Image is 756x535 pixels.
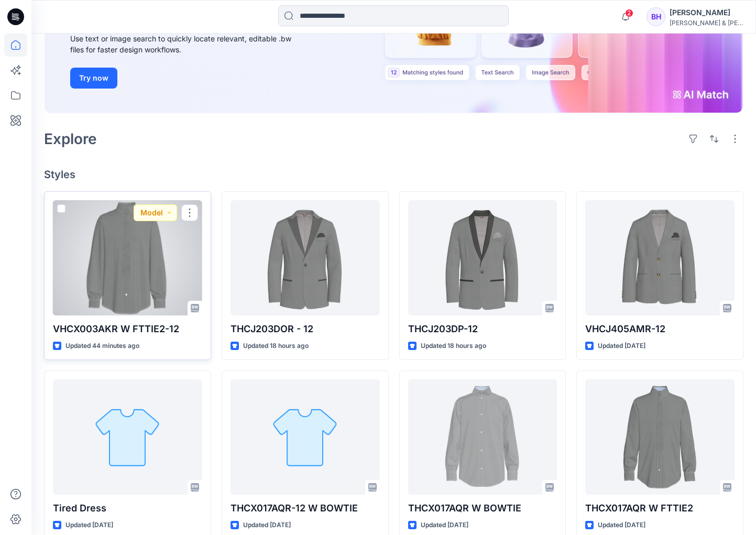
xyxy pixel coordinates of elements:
[231,501,380,516] p: THCX017AQR-12 W BOWTIE
[243,520,291,531] p: Updated [DATE]
[598,520,645,531] p: Updated [DATE]
[421,520,468,531] p: Updated [DATE]
[231,322,380,336] p: THCJ203DOR - 12
[231,379,380,495] a: THCX017AQR-12 W BOWTIE
[408,379,557,495] a: THCX017AQR W BOWTIE
[670,6,743,19] div: [PERSON_NAME]
[65,520,113,531] p: Updated [DATE]
[65,341,139,352] p: Updated 44 minutes ago
[70,68,117,89] button: Try now
[647,7,665,26] div: BH
[53,200,202,315] a: VHCX003AKR W FTTIE2-12
[408,322,557,336] p: THCJ203DP-12
[44,168,743,181] h4: Styles
[670,19,743,27] div: [PERSON_NAME] & [PERSON_NAME]
[585,501,735,516] p: THCX017AQR W FTTIE2
[44,130,97,147] h2: Explore
[70,33,306,55] div: Use text or image search to quickly locate relevant, editable .bw files for faster design workflows.
[408,200,557,315] a: THCJ203DP-12
[53,379,202,495] a: Tired Dress
[585,322,735,336] p: VHCJ405AMR-12
[598,341,645,352] p: Updated [DATE]
[53,322,202,336] p: VHCX003AKR W FTTIE2-12
[421,341,486,352] p: Updated 18 hours ago
[585,200,735,315] a: VHCJ405AMR-12
[408,501,557,516] p: THCX017AQR W BOWTIE
[53,501,202,516] p: Tired Dress
[625,9,633,17] span: 2
[243,341,309,352] p: Updated 18 hours ago
[231,200,380,315] a: THCJ203DOR - 12
[585,379,735,495] a: THCX017AQR W FTTIE2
